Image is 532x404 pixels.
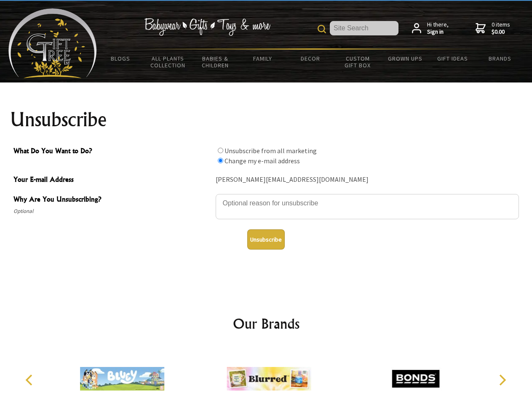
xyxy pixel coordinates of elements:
a: Custom Gift Box [334,50,382,74]
textarea: Why Are You Unsubscribing? [216,194,519,219]
a: BLOGS [97,50,144,67]
input: What Do You Want to Do? [218,158,223,163]
button: Unsubscribe [247,229,285,250]
span: Hi there, [427,21,449,36]
a: Gift Ideas [429,50,476,67]
img: Babyware - Gifts - Toys and more... [8,8,97,78]
a: Grown Ups [381,50,429,67]
button: Next [493,371,511,389]
a: Brands [476,50,524,67]
a: Hi there,Sign in [412,21,449,36]
input: Site Search [330,21,398,35]
a: Decor [286,50,334,67]
span: Optional [13,206,211,216]
span: What Do You Want to Do? [13,146,211,158]
div: [PERSON_NAME][EMAIL_ADDRESS][DOMAIN_NAME] [216,173,519,186]
span: Why Are You Unsubscribing? [13,194,211,206]
input: What Do You Want to Do? [218,148,223,153]
a: All Plants Collection [144,50,192,74]
a: Family [239,50,287,67]
a: Babies & Children [192,50,239,74]
h1: Unsubscribe [10,109,522,130]
img: product search [318,25,326,33]
img: Babywear - Gifts - Toys & more [144,18,270,36]
span: 0 items [492,21,510,36]
a: 0 items$0.00 [476,21,510,36]
button: Previous [21,371,40,389]
strong: Sign in [427,28,449,36]
h2: Our Brands [17,314,516,334]
label: Unsubscribe from all marketing [225,146,317,155]
span: Your E-mail Address [13,174,211,186]
strong: $0.00 [492,28,510,36]
label: Change my e-mail address [225,157,300,165]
